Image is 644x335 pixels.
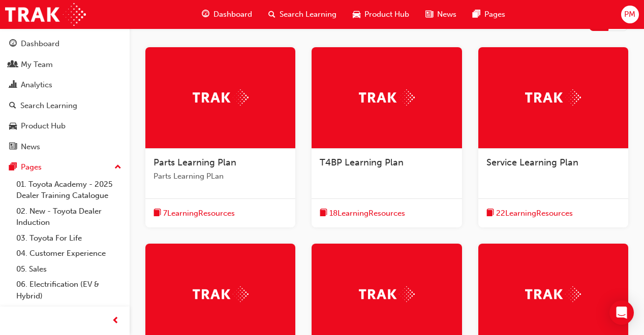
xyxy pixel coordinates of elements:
[193,89,249,105] img: Trak
[145,47,295,228] a: TrakParts Learning PlanParts Learning PLanbook-icon7LearningResources
[621,6,639,23] button: PM
[4,158,126,177] button: Pages
[353,8,360,21] span: car-icon
[163,208,235,219] span: 7 Learning Resources
[202,8,209,21] span: guage-icon
[112,315,119,327] span: prev-icon
[12,277,126,304] a: 06. Electrification (EV & Hybrid)
[154,207,161,220] span: book-icon
[486,157,578,168] span: Service Learning Plan
[4,96,126,115] a: Search Learning
[260,4,345,25] a: search-iconSearch Learning
[20,100,77,112] div: Search Learning
[484,9,505,20] span: Pages
[624,9,635,20] span: PM
[193,286,249,302] img: Trak
[320,207,327,220] span: book-icon
[280,9,336,20] span: Search Learning
[425,8,433,21] span: news-icon
[9,163,17,172] span: pages-icon
[21,161,42,173] div: Pages
[320,207,405,220] button: book-icon18LearningResources
[21,120,66,132] div: Product Hub
[4,76,126,94] a: Analytics
[486,207,573,220] button: book-icon22LearningResources
[4,138,126,156] a: News
[4,35,126,53] a: Dashboard
[9,60,17,70] span: people-icon
[194,4,260,25] a: guage-iconDashboard
[21,59,53,71] div: My Team
[437,9,456,20] span: News
[114,161,121,174] span: up-icon
[359,89,415,105] img: Trak
[525,286,581,302] img: Trak
[9,143,17,152] span: news-icon
[417,4,465,25] a: news-iconNews
[21,38,59,50] div: Dashboard
[486,207,494,220] span: book-icon
[154,157,236,168] span: Parts Learning Plan
[320,157,404,168] span: T4BP Learning Plan
[12,246,126,261] a: 04. Customer Experience
[9,40,17,49] span: guage-icon
[5,3,86,26] img: Trak
[12,177,126,204] a: 01. Toyota Academy - 2025 Dealer Training Catalogue
[12,261,126,277] a: 05. Sales
[12,204,126,230] a: 02. New - Toyota Dealer Induction
[12,304,126,319] a: 07. Parts21 Certification
[21,79,52,91] div: Analytics
[473,8,480,21] span: pages-icon
[4,117,126,136] a: Product Hub
[213,9,252,20] span: Dashboard
[364,9,409,20] span: Product Hub
[4,55,126,74] a: My Team
[329,208,405,219] span: 18 Learning Resources
[345,4,417,25] a: car-iconProduct Hub
[465,4,513,25] a: pages-iconPages
[21,141,40,153] div: News
[525,89,581,105] img: Trak
[154,171,287,182] span: Parts Learning PLan
[9,102,16,111] span: search-icon
[359,286,415,302] img: Trak
[609,300,634,325] div: Open Intercom Messenger
[9,81,17,90] span: chart-icon
[154,207,235,220] button: book-icon7LearningResources
[9,122,17,131] span: car-icon
[496,208,573,219] span: 22 Learning Resources
[268,8,275,21] span: search-icon
[478,47,628,228] a: TrakService Learning Planbook-icon22LearningResources
[312,47,462,228] a: TrakT4BP Learning Planbook-icon18LearningResources
[12,230,126,246] a: 03. Toyota For Life
[4,32,126,158] button: DashboardMy TeamAnalyticsSearch LearningProduct HubNews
